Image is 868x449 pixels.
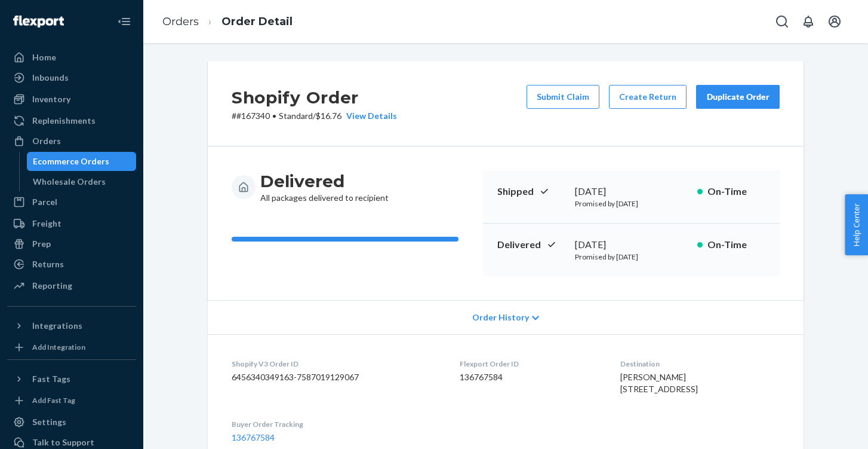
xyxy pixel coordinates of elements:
[221,15,293,28] a: Order Detail
[7,369,136,389] button: Fast Tags
[232,419,441,429] dt: Buyer Order Tracking
[32,238,51,250] div: Prep
[33,155,109,167] div: Ecommerce Orders
[7,255,136,274] a: Returns
[7,393,136,408] a: Add Fast Tag
[232,371,441,383] dd: 6456340349163-7587019129067
[620,359,780,369] dt: Destination
[7,413,136,432] a: Settings
[497,238,565,252] p: Delivered
[609,85,687,109] button: Create Return
[575,198,688,209] p: Promised by [DATE]
[7,90,136,109] a: Inventory
[7,316,136,335] button: Integrations
[460,371,601,383] dd: 136767584
[706,91,769,103] div: Duplicate Order
[232,110,397,122] p: # #167340 / $16.76
[33,176,106,188] div: Wholesale Orders
[279,111,313,121] span: Standard
[260,170,389,204] div: All packages delivered to recipient
[32,395,75,405] div: Add Fast Tag
[527,85,599,109] button: Submit Claim
[7,340,136,355] a: Add Integration
[232,85,397,110] h2: Shopify Order
[7,132,136,151] a: Orders
[7,48,136,67] a: Home
[341,110,397,122] button: View Details
[32,93,70,105] div: Inventory
[497,185,565,198] p: Shipped
[707,185,765,198] p: On-Time
[696,85,780,109] button: Duplicate Order
[845,194,868,255] button: Help Center
[823,10,847,33] button: Open account menu
[575,185,688,198] div: [DATE]
[162,15,199,28] a: Orders
[32,115,96,127] div: Replenishments
[32,218,61,230] div: Freight
[472,311,529,323] span: Order History
[32,436,94,448] div: Talk to Support
[460,359,601,369] dt: Flexport Order ID
[32,196,57,208] div: Parcel
[7,193,136,212] a: Parcel
[32,280,72,292] div: Reporting
[32,51,56,63] div: Home
[620,372,698,394] span: [PERSON_NAME] [STREET_ADDRESS]
[13,16,64,28] img: Flexport logo
[7,214,136,233] a: Freight
[112,10,136,33] button: Close Navigation
[32,320,82,332] div: Integrations
[153,4,302,39] ol: breadcrumbs
[796,10,820,33] button: Open notifications
[7,276,136,295] a: Reporting
[32,135,61,147] div: Orders
[232,432,275,442] a: 136767584
[232,359,441,369] dt: Shopify V3 Order ID
[7,111,136,130] a: Replenishments
[32,258,64,270] div: Returns
[27,172,137,191] a: Wholesale Orders
[707,238,765,252] p: On-Time
[27,152,137,171] a: Ecommerce Orders
[260,170,389,192] h3: Delivered
[32,373,70,385] div: Fast Tags
[770,10,794,33] button: Open Search Box
[32,416,66,428] div: Settings
[32,72,69,84] div: Inbounds
[7,234,136,253] a: Prep
[7,68,136,87] a: Inbounds
[32,342,85,352] div: Add Integration
[272,111,276,121] span: •
[575,238,688,252] div: [DATE]
[575,252,688,262] p: Promised by [DATE]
